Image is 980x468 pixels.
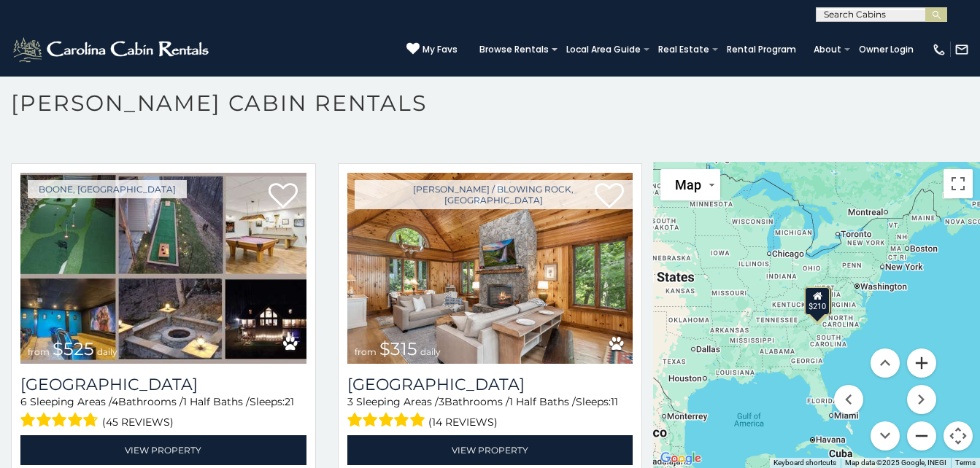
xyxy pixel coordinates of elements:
[845,459,946,467] span: Map data ©2025 Google, INEGI
[269,182,298,212] a: Add to favorites
[423,43,458,56] span: My Favs
[28,180,187,198] a: Boone, [GEOGRAPHIC_DATA]
[285,395,294,408] span: 21
[944,421,973,451] button: Map camera controls
[379,338,417,359] span: $315
[907,348,936,378] button: Zoom in
[20,394,306,432] div: Sleeping Areas / Bathrooms / Sleeps:
[954,42,969,57] img: mail-regular-white.png
[53,338,94,359] span: $525
[112,395,118,408] span: 4
[347,173,633,364] a: Chimney Island from $315 daily
[20,435,306,465] a: View Property
[420,346,441,357] span: daily
[719,39,803,60] a: Rental Program
[355,346,377,357] span: from
[20,395,27,408] span: 6
[97,346,117,357] span: daily
[406,42,458,57] a: My Favs
[347,395,353,408] span: 3
[852,39,921,60] a: Owner Login
[509,395,576,408] span: 1 Half Baths /
[347,375,633,394] h3: Chimney Island
[472,39,556,60] a: Browse Rentals
[347,173,633,364] img: Chimney Island
[347,394,633,432] div: Sleeping Areas / Bathrooms / Sleeps:
[347,375,633,394] a: [GEOGRAPHIC_DATA]
[932,42,946,57] img: phone-regular-white.png
[657,449,705,468] a: Open this area in Google Maps (opens a new window)
[183,395,250,408] span: 1 Half Baths /
[657,449,705,468] img: Google
[907,421,936,451] button: Zoom out
[355,180,633,209] a: [PERSON_NAME] / Blowing Rock, [GEOGRAPHIC_DATA]
[660,169,720,200] button: Change map style
[675,177,701,192] span: Map
[651,39,717,60] a: Real Estate
[20,173,306,364] img: Wildlife Manor
[102,413,174,432] span: (45 reviews)
[347,435,633,465] a: View Property
[20,173,306,364] a: Wildlife Manor from $525 daily
[907,385,936,414] button: Move right
[28,346,50,357] span: from
[428,413,498,432] span: (14 reviews)
[559,39,648,60] a: Local Area Guide
[806,39,849,60] a: About
[20,375,306,394] a: [GEOGRAPHIC_DATA]
[871,348,900,378] button: Move up
[20,375,306,394] h3: Wildlife Manor
[11,35,213,64] img: White-1-2.png
[871,421,900,451] button: Move down
[773,458,836,468] button: Keyboard shortcuts
[611,395,618,408] span: 11
[955,459,976,467] a: Terms (opens in new tab)
[806,287,830,315] div: $210
[944,169,973,198] button: Toggle fullscreen view
[834,385,863,414] button: Move left
[439,395,444,408] span: 3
